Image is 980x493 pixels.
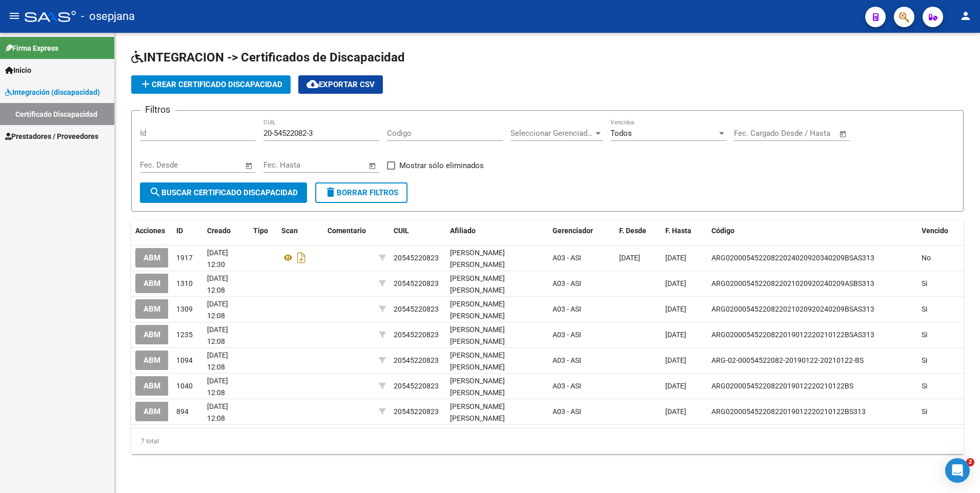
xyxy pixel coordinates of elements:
span: [DATE] [665,356,686,364]
span: [PERSON_NAME] [PERSON_NAME] [450,351,505,371]
div: 20545220823 [394,406,439,418]
span: ABM [144,254,160,263]
i: Descargar documento [295,250,308,266]
span: A03 - ASI [553,305,581,313]
div: 20545220823 [394,329,439,341]
span: Afiliado [450,227,476,235]
h3: Filtros [140,102,175,117]
span: [PERSON_NAME] [PERSON_NAME] [450,249,505,269]
span: F. Hasta [665,227,691,235]
span: [DATE] [665,331,686,339]
span: Si [922,382,927,390]
mat-icon: add [139,78,152,90]
button: Open calendar [243,160,255,172]
span: Vencido [922,227,948,235]
span: ABM [144,382,160,391]
div: 20545220823 [394,355,439,366]
span: [DATE] 12:08 [207,402,228,422]
span: [DATE] 12:08 [207,274,228,294]
span: ARG02000545220822021020920240209ASBS313 [711,279,874,287]
span: Si [922,407,927,416]
div: 20545220823 [394,252,439,264]
mat-icon: delete [324,186,337,198]
datatable-header-cell: F. Hasta [661,220,707,242]
button: Crear Certificado Discapacidad [131,75,291,94]
datatable-header-cell: Afiliado [446,220,548,242]
span: Todos [610,129,632,138]
span: A03 - ASI [553,356,581,364]
div: 20545220823 [394,278,439,290]
button: Open calendar [367,160,379,172]
span: [DATE] [665,254,686,262]
span: Si [922,305,927,313]
datatable-header-cell: Comentario [323,220,375,242]
input: Fecha inicio [263,160,305,170]
datatable-header-cell: CUIL [390,220,446,242]
button: ABM [135,299,169,318]
span: ARG02000545220822024020920340209BSAS313 [711,254,874,262]
span: ABM [144,407,160,417]
span: INTEGRACION -> Certificados de Discapacidad [131,50,405,65]
span: ARG02000545220822019012220210122BSAS313 [711,331,874,339]
span: 1094 [176,356,193,364]
span: [DATE] [665,305,686,313]
span: A03 - ASI [553,254,581,262]
span: 1309 [176,305,193,313]
span: [DATE] [665,279,686,287]
button: Buscar Certificado Discapacidad [140,182,307,203]
span: No [922,254,931,262]
mat-icon: search [149,186,161,198]
span: Si [922,356,927,364]
span: Buscar Certificado Discapacidad [149,188,298,197]
span: [DATE] [665,407,686,416]
span: A03 - ASI [553,407,581,416]
span: CUIL [394,227,409,235]
button: ABM [135,402,169,421]
span: ID [176,227,183,235]
button: ABM [135,351,169,369]
span: ABM [144,305,160,314]
datatable-header-cell: Creado [203,220,249,242]
span: Scan [281,227,298,235]
input: Fecha fin [191,160,240,170]
datatable-header-cell: Tipo [249,220,277,242]
div: 20545220823 [394,303,439,315]
span: 1310 [176,279,193,287]
span: Prestadores / Proveedores [5,131,98,142]
span: Creado [207,227,231,235]
span: ABM [144,279,160,289]
button: ABM [135,376,169,395]
div: 20545220823 [394,380,439,392]
span: [PERSON_NAME] [PERSON_NAME] [450,274,505,294]
span: ARG02000545220822021020920240209BSAS313 [711,305,874,313]
span: Tipo [253,227,268,235]
span: ABM [144,331,160,340]
span: A03 - ASI [553,331,581,339]
datatable-header-cell: ID [172,220,203,242]
span: [PERSON_NAME] [PERSON_NAME] [450,300,505,320]
span: ARG02000545220822019012220210122BS [711,382,853,390]
span: [DATE] [619,254,640,262]
datatable-header-cell: Scan [277,220,323,242]
span: Firma Express [5,43,58,54]
span: Si [922,331,927,339]
span: [DATE] 12:08 [207,377,228,397]
button: ABM [135,274,169,293]
span: Acciones [135,227,165,235]
span: ARG-02-00054522082-20190122-20210122-BS [711,356,864,364]
mat-icon: cloud_download [307,78,319,90]
span: [PERSON_NAME] [PERSON_NAME] [450,377,505,397]
span: ABM [144,356,160,365]
div: 7 total [131,428,964,454]
span: [DATE] 12:08 [207,300,228,320]
span: A03 - ASI [553,382,581,390]
span: 1040 [176,382,193,390]
datatable-header-cell: Gerenciador [548,220,615,242]
span: Crear Certificado Discapacidad [139,80,282,89]
button: ABM [135,248,169,267]
div: Open Intercom Messenger [945,458,970,483]
button: ABM [135,325,169,344]
span: Integración (discapacidad) [5,87,100,98]
span: A03 - ASI [553,279,581,287]
span: Gerenciador [553,227,593,235]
